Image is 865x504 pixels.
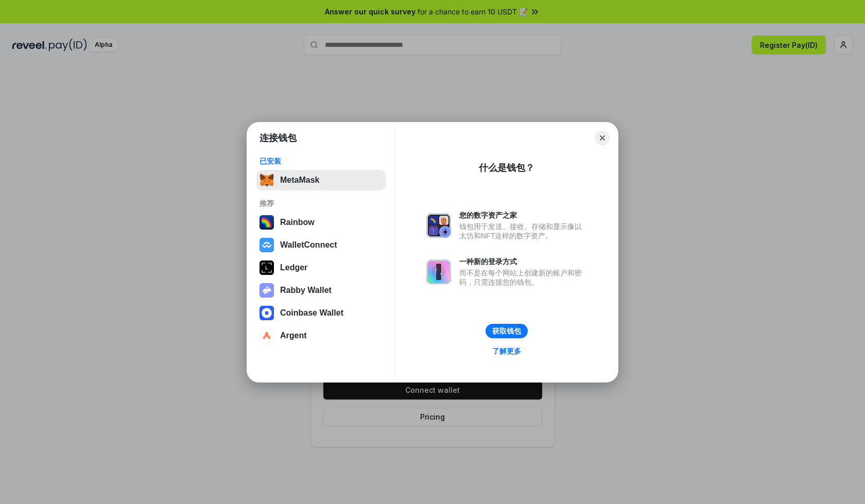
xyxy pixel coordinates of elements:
[280,218,315,227] div: Rainbow
[595,131,610,145] button: Close
[256,235,386,255] button: WalletConnect
[256,280,386,301] button: Rabby Wallet
[259,283,274,298] img: svg+xml,%3Csvg%20xmlns%3D%22http%3A%2F%2Fwww.w3.org%2F2000%2Fsvg%22%20fill%3D%22none%22%20viewBox...
[259,306,274,320] img: svg+xml,%3Csvg%20width%3D%2228%22%20height%3D%2228%22%20viewBox%3D%220%200%2028%2028%22%20fill%3D...
[256,257,386,278] button: Ledger
[426,213,451,238] img: svg+xml,%3Csvg%20xmlns%3D%22http%3A%2F%2Fwww.w3.org%2F2000%2Fsvg%22%20fill%3D%22none%22%20viewBox...
[259,238,274,252] img: svg+xml,%3Csvg%20width%3D%2228%22%20height%3D%2228%22%20viewBox%3D%220%200%2028%2028%22%20fill%3D...
[486,324,528,338] button: 获取钱包
[256,325,386,346] button: Argent
[492,326,521,336] div: 获取钱包
[280,331,307,340] div: Argent
[459,268,587,287] div: 而不是在每个网站上创建新的账户和密码，只需连接您的钱包。
[256,303,386,323] button: Coinbase Wallet
[256,212,386,233] button: Rainbow
[459,257,587,266] div: 一种新的登录方式
[259,328,274,343] img: svg+xml,%3Csvg%20width%3D%2228%22%20height%3D%2228%22%20viewBox%3D%220%200%2028%2028%22%20fill%3D...
[280,263,307,272] div: Ledger
[259,199,383,208] div: 推荐
[259,215,274,230] img: svg+xml,%3Csvg%20width%3D%22120%22%20height%3D%22120%22%20viewBox%3D%220%200%20120%20120%22%20fil...
[486,344,527,358] a: 了解更多
[259,157,383,166] div: 已安装
[492,346,521,356] div: 了解更多
[479,162,534,174] div: 什么是钱包？
[280,176,319,185] div: MetaMask
[426,259,451,284] img: svg+xml,%3Csvg%20xmlns%3D%22http%3A%2F%2Fwww.w3.org%2F2000%2Fsvg%22%20fill%3D%22none%22%20viewBox...
[280,240,337,250] div: WalletConnect
[259,173,274,187] img: svg+xml,%3Csvg%20fill%3D%22none%22%20height%3D%2233%22%20viewBox%3D%220%200%2035%2033%22%20width%...
[459,222,587,240] div: 钱包用于发送、接收、存储和显示像以太坊和NFT这样的数字资产。
[280,286,332,295] div: Rabby Wallet
[259,260,274,275] img: svg+xml,%3Csvg%20xmlns%3D%22http%3A%2F%2Fwww.w3.org%2F2000%2Fsvg%22%20width%3D%2228%22%20height%3...
[259,132,297,144] h1: 连接钱包
[256,170,386,190] button: MetaMask
[459,211,587,220] div: 您的数字资产之家
[280,308,343,318] div: Coinbase Wallet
